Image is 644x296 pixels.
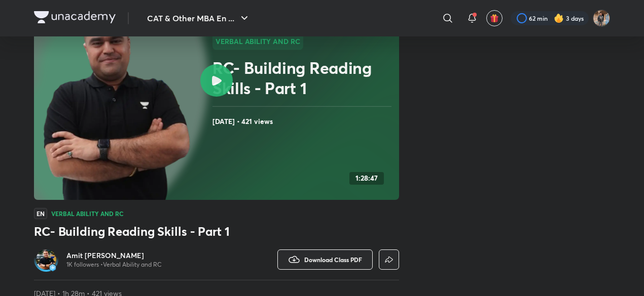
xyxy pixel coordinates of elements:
[49,264,56,271] img: badge
[212,58,395,98] h2: RC- Building Reading Skills - Part 1
[66,261,162,269] p: 1K followers • Verbal Ability and RC
[554,13,564,23] img: streak
[34,208,47,219] span: EN
[355,174,378,183] h4: 1:28:47
[34,11,116,23] img: Company Logo
[304,256,362,264] span: Download Class PDF
[277,249,373,270] button: Download Class PDF
[141,8,257,28] button: CAT & Other MBA En ...
[34,223,399,239] h3: RC- Building Reading Skills - Part 1
[212,115,395,128] h4: [DATE] • 421 views
[36,249,56,270] img: Avatar
[51,210,124,217] h4: Verbal Ability and RC
[34,247,58,272] a: Avatarbadge
[593,10,610,27] img: Mayank kardam
[486,10,503,26] button: avatar
[66,250,162,261] a: Amit [PERSON_NAME]
[490,14,499,23] img: avatar
[34,11,116,26] a: Company Logo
